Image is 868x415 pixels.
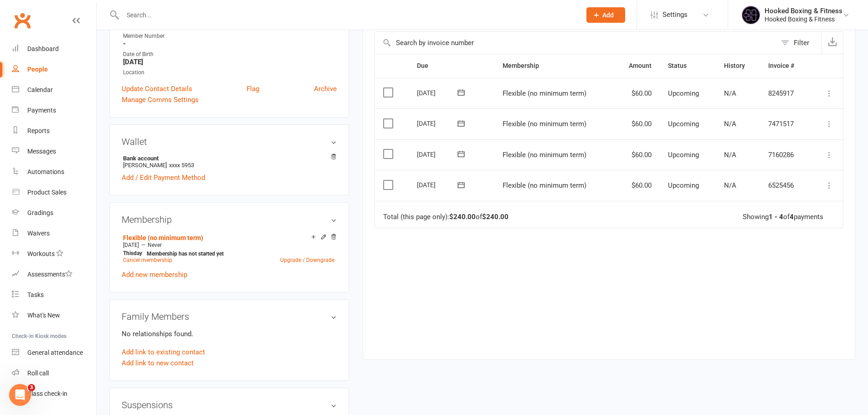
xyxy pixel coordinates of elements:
[123,32,337,41] div: Member Number
[27,291,44,298] div: Tasks
[760,170,810,201] td: 6525456
[790,213,794,221] strong: 4
[668,120,699,128] span: Upcoming
[122,328,337,339] p: No relationships found.
[760,78,810,109] td: 8245917
[27,209,53,216] div: Gradings
[12,285,96,305] a: Tasks
[769,213,783,221] strong: 1 - 4
[27,369,49,377] div: Roll call
[503,89,586,97] span: Flexible (no minimum term)
[724,151,736,159] span: N/A
[27,312,60,319] div: What's New
[27,66,48,73] div: People
[314,83,337,94] a: Archive
[765,7,842,15] div: Hooked Boxing & Fitness
[12,80,96,100] a: Calendar
[12,305,96,326] a: What's New
[12,203,96,223] a: Gradings
[602,11,614,19] span: Add
[147,251,224,257] strong: Membership has not started yet
[27,168,64,175] div: Automations
[12,39,96,59] a: Dashboard
[724,89,736,97] span: N/A
[12,141,96,162] a: Messages
[169,162,194,169] span: xxxx 5953
[27,45,59,52] div: Dashboard
[123,234,203,241] a: Flexible (no minimum term)
[122,215,337,225] h3: Membership
[12,343,96,363] a: General attendance kiosk mode
[613,139,660,170] td: $60.00
[122,400,337,410] h3: Suspensions
[668,151,699,159] span: Upcoming
[12,264,96,285] a: Assessments
[482,213,508,221] strong: $240.00
[123,58,337,66] strong: [DATE]
[122,137,337,147] h3: Wallet
[494,54,613,77] th: Membership
[663,5,688,25] span: Settings
[742,6,760,24] img: thumb_image1731986243.png
[668,181,699,190] span: Upcoming
[122,312,337,322] h3: Family Members
[12,121,96,141] a: Reports
[120,9,575,21] input: Search...
[122,154,337,170] li: [PERSON_NAME]
[123,40,337,48] strong: -
[27,189,67,196] div: Product Sales
[121,250,144,256] div: day
[12,223,96,244] a: Waivers
[776,32,822,54] button: Filter
[743,213,823,221] div: Showing of payments
[123,68,337,77] div: Location
[12,162,96,182] a: Automations
[12,100,96,121] a: Payments
[121,241,337,249] div: —
[28,384,35,391] span: 3
[12,384,96,404] a: Class kiosk mode
[122,83,192,94] a: Update Contact Details
[123,50,337,59] div: Date of Birth
[760,54,810,77] th: Invoice #
[27,127,50,134] div: Reports
[27,349,83,356] div: General attendance
[122,94,199,105] a: Manage Comms Settings
[27,86,53,93] div: Calendar
[503,181,586,190] span: Flexible (no minimum term)
[12,363,96,384] a: Roll call
[123,250,134,256] span: This
[123,242,139,248] span: [DATE]
[123,155,332,162] strong: Bank account
[503,120,586,128] span: Flexible (no minimum term)
[794,37,809,48] div: Filter
[12,59,96,80] a: People
[122,271,187,279] a: Add new membership
[503,151,586,159] span: Flexible (no minimum term)
[148,242,162,248] span: Never
[760,139,810,170] td: 7160286
[409,54,494,77] th: Due
[280,257,334,263] a: Upgrade / Downgrade
[123,257,172,263] a: Cancel membership
[27,250,55,257] div: Workouts
[613,54,660,77] th: Amount
[383,213,508,221] div: Total (this page only): of
[417,86,459,100] div: [DATE]
[247,83,259,94] a: Flag
[660,54,716,77] th: Status
[760,108,810,139] td: 7471517
[668,89,699,97] span: Upcoming
[122,347,205,358] a: Add link to existing contact
[27,271,72,278] div: Assessments
[11,9,34,32] a: Clubworx
[27,230,50,237] div: Waivers
[613,78,660,109] td: $60.00
[613,108,660,139] td: $60.00
[417,116,459,130] div: [DATE]
[27,107,56,114] div: Payments
[375,32,776,54] input: Search by invoice number
[765,15,842,23] div: Hooked Boxing & Fitness
[9,384,31,406] iframe: Intercom live chat
[417,178,459,192] div: [DATE]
